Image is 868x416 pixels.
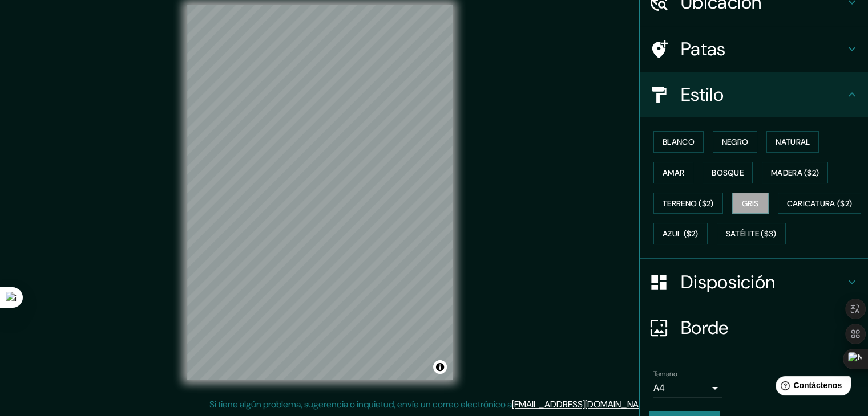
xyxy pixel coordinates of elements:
[640,72,868,117] div: Estilo
[717,223,786,244] button: Satélite ($3)
[653,382,665,394] font: A4
[712,168,744,178] font: Bosque
[742,198,759,209] font: Gris
[653,131,704,153] button: Blanco
[512,398,653,410] a: [EMAIL_ADDRESS][DOMAIN_NAME]
[640,305,868,350] div: Borde
[433,360,447,374] button: Activar o desactivar atribución
[722,137,749,147] font: Negro
[726,229,777,239] font: Satélite ($3)
[187,5,453,380] canvas: Mapa
[762,162,828,183] button: Madera ($2)
[681,83,724,107] font: Estilo
[681,37,726,61] font: Patas
[640,26,868,72] div: Patas
[776,137,810,147] font: Natural
[787,198,853,209] font: Caricatura ($2)
[653,223,708,244] button: Azul ($2)
[732,193,769,214] button: Gris
[703,162,753,183] button: Bosque
[209,398,512,410] font: Si tiene algún problema, sugerencia o inquietud, envíe un correo electrónico a
[681,316,729,340] font: Borde
[663,198,714,209] font: Terreno ($2)
[663,229,699,239] font: Azul ($2)
[663,137,695,147] font: Blanco
[771,168,819,178] font: Madera ($2)
[653,162,693,183] button: Amar
[713,131,758,153] button: Negro
[653,369,677,378] font: Tamaño
[681,270,775,294] font: Disposición
[766,372,855,403] iframe: Lanzador de widgets de ayuda
[663,168,684,178] font: Amar
[778,193,862,214] button: Caricatura ($2)
[653,193,723,214] button: Terreno ($2)
[640,259,868,305] div: Disposición
[766,131,819,153] button: Natural
[653,379,722,397] div: A4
